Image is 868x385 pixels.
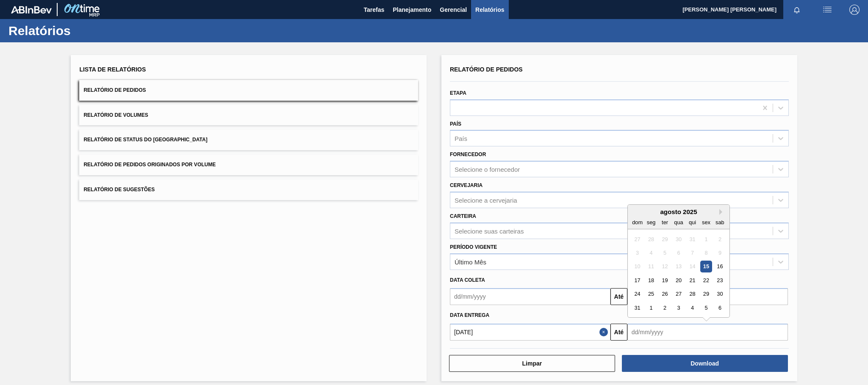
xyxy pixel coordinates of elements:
span: Planejamento [393,5,431,15]
span: Relatório de Pedidos [450,66,523,73]
input: dd/mm/yyyy [450,324,610,341]
button: Close [599,324,610,341]
span: Lista de Relatórios [79,66,146,73]
div: Not available domingo, 27 de julho de 2025 [632,234,643,245]
div: Not available quinta-feira, 31 de julho de 2025 [687,234,698,245]
div: Not available terça-feira, 5 de agosto de 2025 [659,247,671,258]
div: ter [659,217,671,228]
div: Not available domingo, 10 de agosto de 2025 [632,261,643,272]
div: Selecione o fornecedor [455,166,520,173]
div: Not available quarta-feira, 13 de agosto de 2025 [673,261,684,272]
div: Selecione a cervejaria [455,196,517,203]
div: dom [632,217,643,228]
div: Choose quinta-feira, 4 de setembro de 2025 [687,302,698,313]
label: Fornecedor [450,151,486,157]
div: Not available segunda-feira, 28 de julho de 2025 [645,234,657,245]
h1: Relatórios [8,26,159,36]
span: Relatório de Pedidos [83,87,146,93]
span: Relatório de Pedidos Originados por Volume [83,162,216,168]
span: Data entrega [450,312,489,318]
div: Not available quarta-feira, 30 de julho de 2025 [673,234,684,245]
label: País [450,121,461,127]
div: agosto 2025 [628,208,729,215]
div: Not available quarta-feira, 6 de agosto de 2025 [673,247,684,258]
div: Choose quinta-feira, 28 de agosto de 2025 [687,289,698,300]
div: Choose quinta-feira, 21 de agosto de 2025 [687,275,698,286]
button: Até [610,288,627,305]
div: Choose domingo, 24 de agosto de 2025 [632,289,643,300]
label: Cervejaria [450,182,483,188]
img: Logout [849,5,860,15]
div: sex [700,217,712,228]
label: Período Vigente [450,244,497,250]
button: Notificações [783,4,810,16]
div: Choose sábado, 30 de agosto de 2025 [714,289,726,300]
div: Selecione suas carteiras [455,227,524,234]
div: qui [687,217,698,228]
div: Not available terça-feira, 29 de julho de 2025 [659,234,671,245]
label: Carteira [450,213,476,219]
div: Choose sábado, 23 de agosto de 2025 [714,275,726,286]
div: Choose segunda-feira, 1 de setembro de 2025 [645,302,657,313]
span: Data coleta [450,277,485,283]
div: Choose sexta-feira, 29 de agosto de 2025 [700,289,712,300]
div: seg [645,217,657,228]
div: Choose quarta-feira, 3 de setembro de 2025 [673,302,684,313]
button: Download [622,355,788,372]
div: Not available segunda-feira, 11 de agosto de 2025 [645,261,657,272]
div: qua [673,217,684,228]
input: dd/mm/yyyy [450,288,610,305]
label: Etapa [450,90,466,96]
div: Choose terça-feira, 2 de setembro de 2025 [659,302,671,313]
span: Relatórios [475,5,504,15]
div: Choose sexta-feira, 22 de agosto de 2025 [700,275,712,286]
img: userActions [822,5,832,15]
div: Not available sábado, 9 de agosto de 2025 [714,247,726,258]
div: Choose sábado, 16 de agosto de 2025 [714,261,726,272]
div: Choose sábado, 6 de setembro de 2025 [714,302,726,313]
div: Choose terça-feira, 19 de agosto de 2025 [659,275,671,286]
button: Limpar [449,355,615,372]
div: month 2025-08 [630,232,727,315]
div: Not available quinta-feira, 7 de agosto de 2025 [687,247,698,258]
div: Not available sexta-feira, 8 de agosto de 2025 [700,247,712,258]
button: Relatório de Status do [GEOGRAPHIC_DATA] [79,129,418,150]
button: Relatório de Pedidos Originados por Volume [79,154,418,175]
div: Choose domingo, 17 de agosto de 2025 [632,275,643,286]
div: País [455,135,467,142]
span: Gerencial [440,5,467,15]
div: Último Mês [455,258,486,265]
span: Relatório de Volumes [83,112,148,118]
div: Not available quinta-feira, 14 de agosto de 2025 [687,261,698,272]
button: Relatório de Sugestões [79,179,418,200]
div: Not available segunda-feira, 4 de agosto de 2025 [645,247,657,258]
button: Até [610,324,627,341]
div: Not available domingo, 3 de agosto de 2025 [632,247,643,258]
button: Relatório de Volumes [79,105,418,126]
input: dd/mm/yyyy [627,324,788,341]
div: Choose quarta-feira, 20 de agosto de 2025 [673,275,684,286]
button: Relatório de Pedidos [79,80,418,101]
div: sab [714,217,726,228]
div: Choose segunda-feira, 18 de agosto de 2025 [645,275,657,286]
div: Choose domingo, 31 de agosto de 2025 [632,302,643,313]
div: Choose sexta-feira, 5 de setembro de 2025 [700,302,712,313]
div: Not available sexta-feira, 1 de agosto de 2025 [700,234,712,245]
span: Relatório de Sugestões [83,187,155,192]
div: Choose segunda-feira, 25 de agosto de 2025 [645,289,657,300]
div: Not available sábado, 2 de agosto de 2025 [714,234,726,245]
button: Next Month [719,209,725,215]
div: Choose sexta-feira, 15 de agosto de 2025 [700,261,712,272]
div: Not available terça-feira, 12 de agosto de 2025 [659,261,671,272]
span: Tarefas [363,5,384,15]
img: TNhmsLtSVTkK8tSr43FrP2fwEKptu5GPRR3wAAAABJRU5ErkJggg== [11,6,52,14]
div: Choose quarta-feira, 27 de agosto de 2025 [673,289,684,300]
span: Relatório de Status do [GEOGRAPHIC_DATA] [83,137,207,143]
div: Choose terça-feira, 26 de agosto de 2025 [659,289,671,300]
